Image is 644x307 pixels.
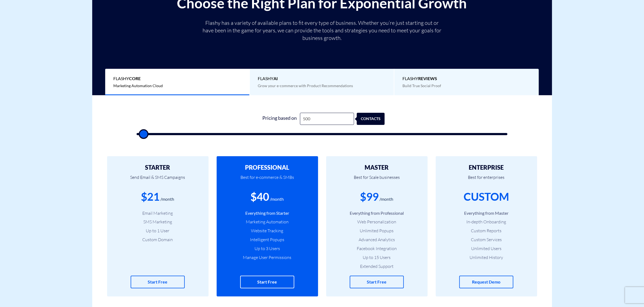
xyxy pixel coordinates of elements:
div: $40 [251,189,269,204]
span: Grow your e-commerce with Product Recommendations [258,83,353,88]
span: Flashy [113,76,241,82]
li: Intelligent Popups [225,237,310,243]
b: REVIEWS [418,76,437,81]
p: Best for enterprises [444,171,529,189]
li: Everything from Master [444,210,529,216]
div: CUSTOM [464,189,509,204]
h2: PROFESSIONAL [225,164,310,171]
li: Manage User Permissions [225,254,310,261]
li: Everything from Starter [225,210,310,216]
li: Email Marketing [115,210,200,216]
span: Flashy [258,76,386,82]
span: Build True Social Proof [402,83,441,88]
a: Start Free [350,276,404,288]
div: Pricing based on [259,113,300,125]
li: Advanced Analytics [334,237,420,243]
a: Start Free [131,276,185,288]
li: Facebook Integration [334,245,420,252]
h2: STARTER [115,164,200,171]
li: Unlimited Popups [334,228,420,234]
li: Unlimited History [444,254,529,261]
p: Best for e-commerce & SMBs [225,171,310,189]
li: Web Personalization [334,219,420,225]
li: Custom Reports [444,228,529,234]
a: Start Free [240,276,294,288]
div: contacts [360,113,388,125]
li: Marketing Automation [225,219,310,225]
a: Request Demo [459,276,513,288]
li: Unlimited Users [444,245,529,252]
div: $21 [141,189,160,204]
p: Send Email & SMS Campaigns [115,171,200,189]
li: Up to 15 Users [334,254,420,261]
li: Up to 1 User [115,228,200,234]
li: Website Tracking [225,228,310,234]
li: Custom Domain [115,237,200,243]
b: Core [129,76,141,81]
b: AI [274,76,278,81]
li: Up to 3 Users [225,245,310,252]
p: Flashy has a variety of available plans to fit every type of business. Whether you’re just starti... [200,19,444,42]
div: /month [380,196,394,202]
li: Extended Support [334,263,420,270]
div: $99 [360,189,379,204]
div: /month [161,196,174,202]
h2: MASTER [334,164,420,171]
p: Best for Scale businesses [334,171,420,189]
span: Marketing Automation Cloud [113,83,163,88]
li: SMS Marketing [115,219,200,225]
li: Everything from Professional [334,210,420,216]
span: Flashy [402,76,531,82]
li: In-depth Onboarding [444,219,529,225]
h2: ENTERPRISE [444,164,529,171]
div: /month [270,196,284,202]
li: Custom Services [444,237,529,243]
